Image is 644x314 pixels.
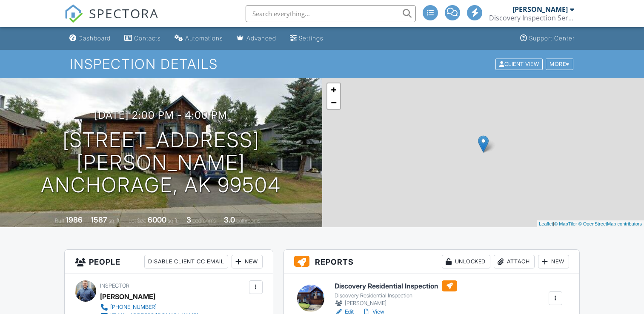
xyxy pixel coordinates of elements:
div: Discovery Residential Inspection [335,292,457,299]
div: Attach [494,255,535,268]
div: 3.0 [224,215,235,224]
a: © MapTiler [554,221,577,226]
span: bathrooms [236,217,260,224]
h1: Inspection Details [70,57,574,71]
h3: [DATE] 2:00 pm - 4:00 pm [94,109,227,121]
a: Zoom out [327,96,340,109]
div: | [537,220,644,228]
div: New [538,255,569,268]
a: Client View [495,60,545,67]
input: Search everything... [246,5,416,22]
div: Support Center [529,34,575,42]
div: Automations [185,34,223,42]
div: Discovery Inspection Services [489,14,574,22]
a: Settings [286,31,327,46]
span: Built [55,217,64,224]
a: Leaflet [539,221,553,226]
a: Discovery Residential Inspection Discovery Residential Inspection [PERSON_NAME] [335,280,457,308]
div: 3 [186,215,191,224]
div: [PERSON_NAME] [100,290,155,303]
a: © OpenStreetMap contributors [578,221,642,226]
img: The Best Home Inspection Software - Spectora [64,4,83,23]
div: Dashboard [78,34,111,42]
h3: Reports [284,250,579,274]
div: Disable Client CC Email [144,255,228,268]
div: [PERSON_NAME] [335,299,457,308]
span: sq. ft. [109,217,120,224]
div: More [546,58,573,70]
div: Settings [299,34,323,42]
a: SPECTORA [64,11,159,29]
a: [PHONE_NUMBER] [100,303,198,311]
div: Contacts [134,34,161,42]
h6: Discovery Residential Inspection [335,280,457,291]
div: New [232,255,263,268]
div: [PHONE_NUMBER] [110,304,157,311]
div: 1587 [91,215,107,224]
div: Advanced [246,34,276,42]
h1: [STREET_ADDRESS][PERSON_NAME] Anchorage, AK 99504 [14,129,309,196]
span: Lot Size [129,217,146,224]
span: SPECTORA [89,4,159,22]
span: Inspector [100,283,129,289]
a: Contacts [121,31,164,46]
span: sq.ft. [168,217,178,224]
div: Client View [495,58,543,70]
div: [PERSON_NAME] [512,5,568,14]
div: Unlocked [442,255,490,268]
div: 6000 [148,215,166,224]
a: Support Center [517,31,578,46]
a: Automations (Advanced) [171,31,226,46]
a: Zoom in [327,83,340,96]
a: Advanced [233,31,280,46]
h3: People [65,250,272,274]
a: Dashboard [66,31,114,46]
div: 1986 [66,215,83,224]
span: bedrooms [192,217,216,224]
